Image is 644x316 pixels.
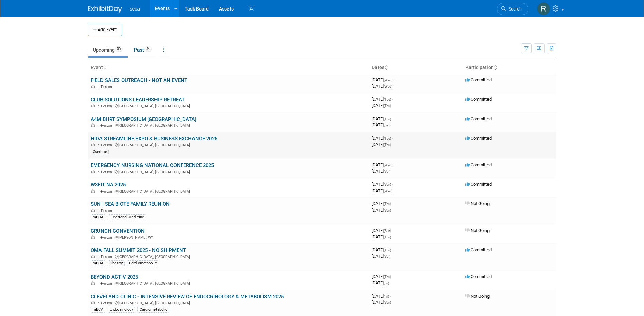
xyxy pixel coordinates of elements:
img: In-Person Event [91,104,95,107]
span: [DATE] [372,274,393,279]
a: A4M BHRT SYMPOSIUM [GEOGRAPHIC_DATA] [91,116,196,122]
a: Sort by Start Date [384,65,388,70]
img: In-Person Event [91,281,95,285]
span: (Sun) [384,301,391,304]
div: [GEOGRAPHIC_DATA], [GEOGRAPHIC_DATA] [91,254,366,259]
span: In-Person [97,104,114,108]
span: - [392,182,393,187]
div: Endocrinology [108,307,135,313]
a: EMERGENCY NURSING NATIONAL CONFERENCE 2025 [91,162,214,169]
span: Committed [465,247,492,252]
a: CLUB SOLUTIONS LEADERSHIP RETREAT [91,97,185,103]
th: Event [88,62,369,74]
a: CRUNCH CONVENTION [91,228,145,234]
span: [DATE] [372,77,394,82]
span: [DATE] [372,169,390,174]
a: CLEVELAND CLINIC - INTENSIVE REVIEW OF ENDOCRINOLOGY & METABOLISM 2025 [91,294,284,300]
span: (Thu) [384,202,391,206]
a: SUN | SEA BIOTE FAMILY REUNION [91,201,170,207]
div: mBCA [91,260,105,266]
span: (Thu) [384,104,391,108]
a: Search [497,3,528,15]
span: In-Person [97,281,114,286]
span: - [392,274,393,279]
img: In-Person Event [91,255,95,258]
span: Committed [465,77,492,82]
span: In-Person [97,209,114,213]
span: - [393,162,394,167]
div: Functional Medicine [108,214,146,220]
span: (Fri) [384,295,389,298]
span: [DATE] [372,300,391,305]
div: Coreline [91,149,109,155]
span: [DATE] [372,247,393,252]
img: In-Person Event [91,143,95,146]
span: - [392,201,393,206]
a: Past54 [129,43,157,56]
span: [DATE] [372,162,394,167]
a: FIELD SALES OUTREACH - NOT AN EVENT [91,77,187,83]
div: mBCA [91,214,105,220]
div: [GEOGRAPHIC_DATA], [GEOGRAPHIC_DATA] [91,188,366,194]
div: [GEOGRAPHIC_DATA], [GEOGRAPHIC_DATA] [91,280,366,286]
span: (Sun) [384,209,391,212]
span: [DATE] [372,116,393,121]
span: [DATE] [372,97,393,102]
span: In-Person [97,85,114,89]
span: (Wed) [384,85,392,88]
span: (Thu) [384,275,391,279]
span: [DATE] [372,103,391,108]
span: seca [130,6,140,12]
div: Cardiometabolic [137,307,169,313]
th: Dates [369,62,463,74]
div: [PERSON_NAME], WY [91,234,366,240]
span: - [392,97,393,102]
a: BEYOND ACTIV 2025 [91,274,138,280]
span: (Wed) [384,78,392,82]
span: [DATE] [372,234,391,239]
div: [GEOGRAPHIC_DATA], [GEOGRAPHIC_DATA] [91,300,366,305]
span: In-Person [97,143,114,147]
span: [DATE] [372,201,393,206]
span: [DATE] [372,280,389,285]
a: W3FIT NA 2025 [91,182,126,188]
span: (Sat) [384,123,390,127]
span: Search [506,6,522,12]
span: - [390,294,391,299]
span: - [392,228,393,233]
img: In-Person Event [91,123,95,127]
img: In-Person Event [91,209,95,212]
span: - [392,247,393,252]
span: [DATE] [372,228,393,233]
span: (Thu) [384,235,391,239]
span: Committed [465,274,492,279]
span: [DATE] [372,84,392,89]
a: Upcoming56 [88,43,128,56]
span: [DATE] [372,254,390,259]
img: ExhibitDay [88,6,122,13]
span: - [392,136,393,141]
span: Committed [465,182,492,187]
img: In-Person Event [91,235,95,239]
div: [GEOGRAPHIC_DATA], [GEOGRAPHIC_DATA] [91,103,366,108]
span: 54 [144,46,152,52]
span: (Thu) [384,117,391,121]
span: [DATE] [372,122,390,127]
span: [DATE] [372,294,391,299]
span: [DATE] [372,136,393,141]
span: (Thu) [384,143,391,147]
span: (Wed) [384,189,392,193]
img: In-Person Event [91,301,95,304]
span: Not Going [465,294,490,299]
span: (Fri) [384,281,389,285]
span: Not Going [465,201,490,206]
div: mBCA [91,307,105,313]
span: (Sat) [384,170,390,173]
img: In-Person Event [91,85,95,88]
span: - [392,116,393,121]
span: Committed [465,136,492,141]
a: HIDA STREAMLINE EXPO & BUSINESS EXCHANGE 2025 [91,136,217,142]
span: Committed [465,162,492,167]
span: In-Person [97,235,114,240]
span: In-Person [97,189,114,194]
